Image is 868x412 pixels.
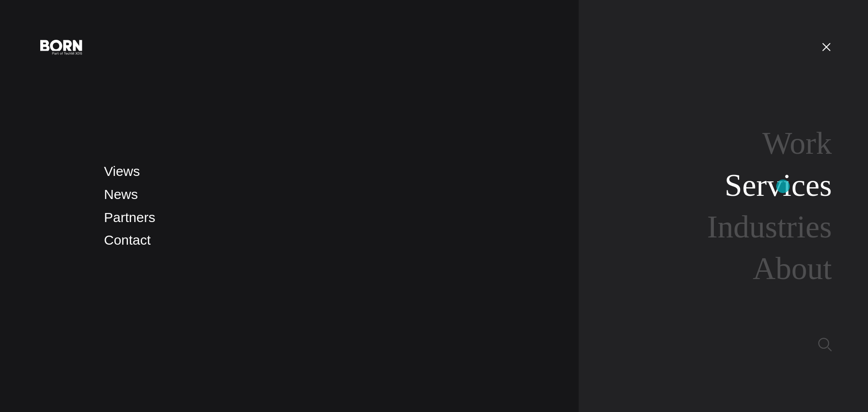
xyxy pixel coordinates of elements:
a: Services [725,168,832,203]
img: Search [818,338,832,351]
a: Contact [104,232,151,247]
a: Partners [104,210,155,225]
a: Views [104,164,140,179]
a: About [753,251,832,286]
a: Industries [707,209,832,244]
button: Open [816,37,837,56]
a: News [104,187,138,202]
a: Work [762,126,832,161]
